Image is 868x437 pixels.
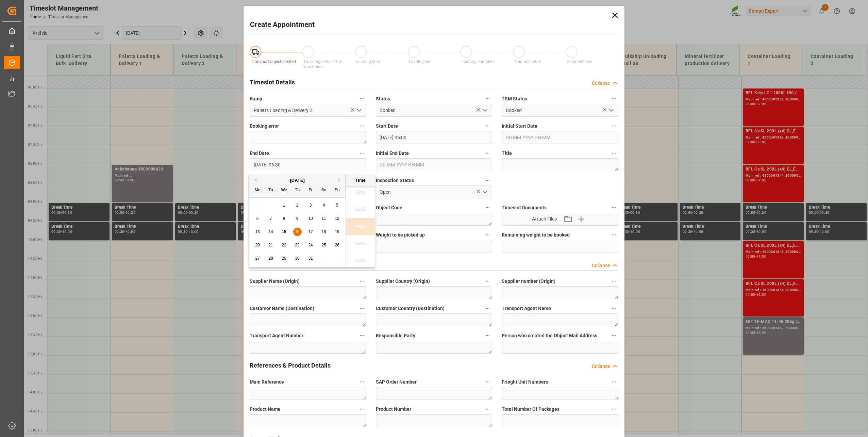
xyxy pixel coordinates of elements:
span: Title [502,150,512,157]
div: Th [293,186,302,195]
div: Choose Friday, October 31st, 2025 [306,254,315,263]
button: Transport Agent Name [610,304,618,313]
span: Supplier Country (Origin) [376,278,430,285]
div: Collapse [592,262,610,269]
span: SAP Order Number [376,378,417,386]
div: Choose Wednesday, October 29th, 2025 [280,254,288,263]
span: TSM Status [502,95,527,102]
button: Supplier Country (Origin) [483,277,492,286]
div: Choose Thursday, October 16th, 2025 [293,228,302,236]
span: Loading complete [462,59,495,64]
div: Choose Thursday, October 30th, 2025 [293,254,302,263]
button: Customer Name (Destination) [357,304,366,313]
span: 29 [282,256,286,261]
div: Choose Sunday, October 26th, 2025 [333,241,341,249]
div: Choose Monday, October 20th, 2025 [253,241,262,249]
span: Truck registers at the warehouse [303,59,342,69]
h2: Timeslot Details [250,78,295,87]
span: Main Reference [250,378,284,386]
button: open menu [353,105,364,116]
span: Person who created the Object Mail Address [502,332,597,339]
button: Total Number Of Packages [610,405,618,414]
div: Choose Tuesday, October 7th, 2025 [267,214,275,223]
div: We [280,186,288,195]
span: Remaining weight to be booked [502,231,570,239]
button: SAP Order Number [483,377,492,386]
span: Attach Files [532,215,557,223]
div: Choose Sunday, October 5th, 2025 [333,201,341,210]
div: Collapse [592,363,610,370]
span: 15 [282,229,286,234]
div: Choose Thursday, October 23rd, 2025 [293,241,302,249]
span: Responsible Party [376,332,415,339]
span: 14 [268,229,273,234]
span: Object Code [376,204,402,211]
span: 7 [270,216,272,221]
button: Status [483,94,492,103]
button: Previous Month [252,178,256,182]
span: Supplier number (Origin) [502,278,555,285]
span: Total Number Of Packages [502,406,560,413]
span: 2 [296,203,299,208]
button: TSM Status [610,94,618,103]
div: Choose Friday, October 24th, 2025 [306,241,315,249]
div: Choose Monday, October 13th, 2025 [253,228,262,236]
div: Choose Monday, October 6th, 2025 [253,214,262,223]
span: 30 [295,256,299,261]
span: Shipment end [567,59,592,64]
div: Tu [267,186,275,195]
div: Choose Friday, October 3rd, 2025 [306,201,315,210]
span: Frieght Unit Numbers [502,378,548,386]
div: Choose Sunday, October 19th, 2025 [333,228,341,236]
span: Customer Country (Destination) [376,305,445,312]
span: Product Name [250,406,281,413]
div: Choose Saturday, October 4th, 2025 [320,201,328,210]
h2: References & Product Details [250,361,331,370]
span: Shipment start [514,59,541,64]
span: 10 [308,216,313,221]
button: Ramp [357,94,366,103]
button: Title [610,149,618,158]
span: 23 [295,243,299,247]
input: DD.MM.YYYY HH:MM [250,158,366,171]
input: DD.MM.YYYY HH:MM [502,131,618,144]
span: Initial Start Date [502,123,537,130]
div: Su [333,186,341,195]
span: 24 [308,243,313,247]
button: Booking error [357,122,366,130]
input: Type to search/select [376,104,493,117]
span: Ramp [250,95,262,102]
div: Choose Thursday, October 2nd, 2025 [293,201,302,210]
button: Initial Start Date [610,122,618,130]
button: Weight to be picked up [483,230,492,239]
button: open menu [480,105,490,116]
span: 18 [321,229,326,234]
div: month 2025-10 [251,199,344,265]
span: Timeslot Documents [502,204,547,211]
h2: Create Appointment [250,19,315,30]
span: 26 [335,243,339,247]
span: 21 [268,243,273,247]
button: Timeslot Documents [610,203,618,212]
div: Choose Saturday, October 18th, 2025 [320,228,328,236]
div: Choose Wednesday, October 8th, 2025 [280,214,288,223]
span: 9 [296,216,299,221]
span: 11 [321,216,326,221]
span: 3 [310,203,312,208]
div: Choose Sunday, October 12th, 2025 [333,214,341,223]
span: 22 [282,243,286,247]
button: Remaining weight to be booked [610,230,618,239]
span: 6 [256,216,259,221]
div: Choose Friday, October 17th, 2025 [306,228,315,236]
span: Inspection Status [376,177,414,184]
button: Object Code [483,203,492,212]
span: 4 [323,203,325,208]
span: Initial End Date [376,150,409,157]
span: Product Number [376,406,411,413]
div: Collapse [592,80,610,87]
span: Booking error [250,123,279,130]
div: Choose Thursday, October 9th, 2025 [293,214,302,223]
span: Supplier Name (Origin) [250,278,300,285]
div: Choose Monday, October 27th, 2025 [253,254,262,263]
span: 1 [283,203,285,208]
